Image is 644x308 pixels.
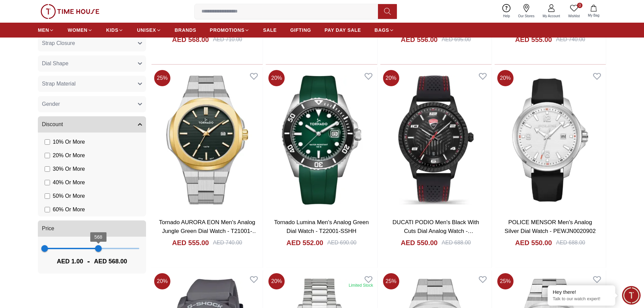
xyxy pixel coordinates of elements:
[38,96,146,112] button: Gender
[622,286,641,305] div: Chat Widget
[53,206,85,214] span: 60 % Or More
[268,70,285,86] span: 20 %
[383,70,399,86] span: 20 %
[286,238,323,247] h4: AED 552.00
[106,24,123,36] a: KIDS
[500,14,513,19] span: Help
[41,4,99,19] img: ...
[349,283,373,288] div: Limited Stock
[290,24,311,36] a: GIFTING
[53,179,85,187] span: 40 % Or More
[515,238,552,247] h4: AED 550.00
[42,120,63,128] span: Discount
[38,27,49,33] span: MEN
[172,35,209,44] h4: AED 568.00
[154,273,170,289] span: 20 %
[42,224,54,233] span: Price
[137,27,156,33] span: UNISEX
[94,234,102,240] span: 568
[585,13,602,18] span: My Bag
[137,24,161,36] a: UNISEX
[175,24,196,36] a: BRANDS
[38,24,54,36] a: MEN
[94,257,127,266] span: AED 568.00
[540,14,563,19] span: My Account
[401,35,438,44] h4: AED 556.00
[383,273,399,289] span: 25 %
[499,3,514,20] a: Help
[210,27,245,33] span: PROMOTIONS
[380,67,492,213] img: DUCATI PODIO Men's Black With Cuts Dial Analog Watch - DTWGB0000403
[553,296,610,302] p: Talk to our watch expert!
[327,239,356,247] div: AED 690.00
[42,80,76,88] span: Strap Material
[325,27,361,33] span: PAY DAY SALE
[401,238,438,247] h4: AED 550.00
[83,256,94,267] span: -
[268,273,285,289] span: 20 %
[210,24,250,36] a: PROMOTIONS
[515,35,552,44] h4: AED 555.00
[159,219,258,243] a: Tornado AURORA EON Men's Analog Jungle Green Dial Watch - T21001-TBSHG
[325,24,361,36] a: PAY DAY SALE
[584,3,603,19] button: My Bag
[57,257,83,266] span: AED 1.00
[53,151,85,160] span: 20 % Or More
[42,60,68,68] span: Dial Shape
[266,67,377,213] img: Tornado Lumina Men's Analog Green Dial Watch - T22001-SSHH
[106,27,118,33] span: KIDS
[556,239,585,247] div: AED 688.00
[53,165,85,173] span: 30 % Or More
[392,219,479,243] a: DUCATI PODIO Men's Black With Cuts Dial Analog Watch - DTWGB0000403
[45,139,50,145] input: 10% Or More
[68,24,93,36] a: WOMEN
[175,27,196,33] span: BRANDS
[213,35,242,44] div: AED 710.00
[45,180,50,185] input: 40% Or More
[213,239,242,247] div: AED 740.00
[577,3,582,8] span: 0
[497,273,514,289] span: 25 %
[497,70,514,86] span: 20 %
[151,67,263,213] img: Tornado AURORA EON Men's Analog Jungle Green Dial Watch - T21001-TBSHG
[45,166,50,172] input: 30% Or More
[566,14,582,19] span: Wishlist
[263,27,277,33] span: SALE
[442,35,471,44] div: AED 695.00
[38,76,146,92] button: Strap Material
[274,219,369,234] a: Tornado Lumina Men's Analog Green Dial Watch - T22001-SSHH
[45,193,50,199] input: 50% Or More
[564,3,584,20] a: 0Wishlist
[495,67,606,213] img: POLICE MENSOR Men's Analog Silver Dial Watch - PEWJN0020902
[263,24,277,36] a: SALE
[505,219,596,234] a: POLICE MENSOR Men's Analog Silver Dial Watch - PEWJN0020902
[516,14,537,19] span: Our Stores
[172,238,209,247] h4: AED 555.00
[38,55,146,72] button: Dial Shape
[42,39,75,47] span: Strap Closure
[290,27,311,33] span: GIFTING
[38,35,146,51] button: Strap Closure
[45,207,50,212] input: 60% Or More
[68,27,88,33] span: WOMEN
[375,27,389,33] span: BAGS
[53,138,85,146] span: 10 % Or More
[375,24,394,36] a: BAGS
[42,100,60,108] span: Gender
[38,116,146,133] button: Discount
[154,70,170,86] span: 25 %
[38,220,146,237] button: Price
[53,192,85,200] span: 50 % Or More
[553,289,610,295] div: Hey there!
[45,153,50,158] input: 20% Or More
[442,239,471,247] div: AED 688.00
[514,3,539,20] a: Our Stores
[556,35,585,44] div: AED 740.00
